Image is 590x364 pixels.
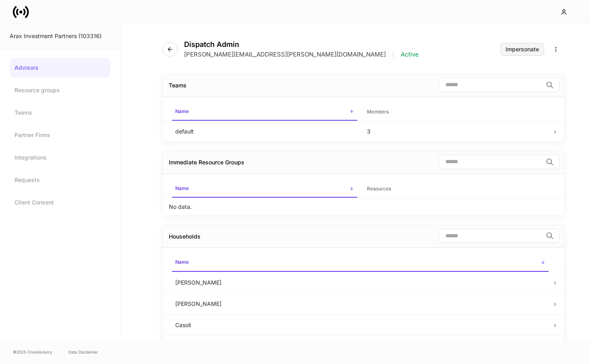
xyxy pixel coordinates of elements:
a: Integrations [10,148,111,167]
a: Advisors [10,58,111,77]
span: Name [172,254,549,271]
p: [PERSON_NAME][EMAIL_ADDRESS][PERSON_NAME][DOMAIN_NAME] [184,51,386,59]
div: Immediate Resource Groups [169,158,244,166]
h6: Name [175,184,189,192]
p: No data. [169,203,192,211]
p: Active [401,51,419,59]
a: Data Disclaimer [68,349,98,355]
h6: Resources [367,185,391,192]
td: [PERSON_NAME] [169,336,552,357]
p: | [392,51,394,59]
a: Resource groups [10,81,111,100]
div: Impersonate [506,47,539,52]
button: Impersonate [500,43,544,56]
span: Name [172,103,357,121]
h6: Name [175,107,189,115]
a: Requests [10,170,111,190]
a: Partner Firms [10,125,111,145]
div: Households [169,233,201,241]
span: © 2025 OneAdvisory [13,349,52,355]
td: 3 [361,121,552,142]
h6: Name [175,258,189,266]
span: Resources [364,181,549,197]
div: Teams [169,81,186,89]
td: default [169,121,361,142]
td: [PERSON_NAME] [169,272,552,293]
td: [PERSON_NAME] [169,293,552,314]
span: Name [172,180,357,198]
td: Casoli [169,314,552,336]
a: Client Consent [10,193,111,212]
h6: Members [367,108,389,115]
div: Arax Investment Partners (103316) [10,32,111,40]
span: Members [364,104,549,120]
h4: Dispatch Admin [184,40,419,49]
a: Teams [10,103,111,122]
